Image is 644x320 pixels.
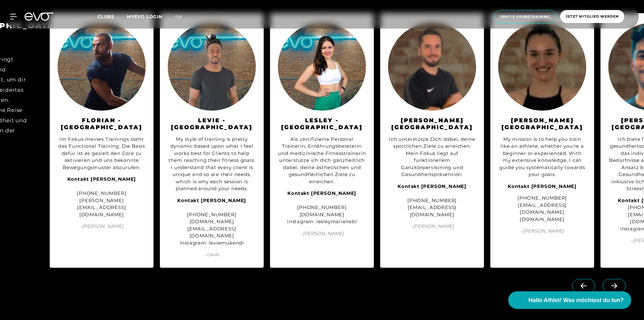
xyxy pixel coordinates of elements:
span: – [PERSON_NAME] [388,223,476,230]
img: Lesley Marie [278,23,366,111]
span: – Levie [168,251,256,258]
span: – [PERSON_NAME] [278,230,366,237]
img: Levie [168,23,256,111]
span: – [PERSON_NAME] [498,228,586,235]
div: [PHONE_NUMBER] [EMAIL_ADDRESS][DOMAIN_NAME] [DOMAIN_NAME] [498,195,586,223]
span: Clubs [98,14,114,19]
a: MYEVO LOGIN [127,14,162,19]
div: Als zertifizierte Personal Trainerin, Ernährungsberaterin und medizinische Fitnesstrainerin unter... [278,136,366,185]
h3: [PERSON_NAME][GEOGRAPHIC_DATA] [388,117,476,131]
a: en [175,13,189,20]
strong: Kontakt [PERSON_NAME] [288,190,357,196]
img: Andrea [498,23,586,111]
span: – [PERSON_NAME] [58,223,146,230]
span: en [175,14,182,19]
strong: Kontakt [PERSON_NAME] [178,197,246,203]
span: Jetzt Mitglied werden [566,14,619,19]
strong: Kontakt [PERSON_NAME] [67,176,136,182]
div: My mission is to help you train like an athlete, whether you're a beginner or experienced. With m... [498,136,586,178]
span: Hallo Athlet! Was möchtest du tun? [528,296,624,305]
a: Jetzt Mitglied werden [558,10,626,24]
a: Clubs [98,14,127,19]
strong: Kontakt [PERSON_NAME] [398,183,467,189]
div: [PHONE_NUMBER] [PERSON_NAME][EMAIL_ADDRESS][DOMAIN_NAME] [58,176,146,218]
img: Michael [388,23,476,111]
div: [PHONE_NUMBER] [EMAIL_ADDRESS][DOMAIN_NAME] [388,183,476,218]
h3: [PERSON_NAME][GEOGRAPHIC_DATA] [498,117,586,131]
img: Florian [58,23,146,111]
div: Im Fokus meines Trainings steht das Functional Training. Die Basis dafür ist es gezielt den Core ... [58,136,146,171]
h3: Lesley - [GEOGRAPHIC_DATA] [278,117,366,131]
div: [PHONE_NUMBER] [DOMAIN_NAME][EMAIL_ADDRESS][DOMAIN_NAME] Instagram: leviemukendi [168,197,256,247]
strong: Kontakt [PERSON_NAME] [508,183,577,189]
span: Gratis Probetraining [500,14,551,19]
div: Ich unterstütze Dich dabei, deine sportlichen Ziele zu erreichen. Mein Fokus liegt auf funktionel... [388,136,476,178]
div: [PHONE_NUMBER] [DOMAIN_NAME] Instagram: lesleymarieliebl [278,190,366,225]
div: My style of training is pretty dynamic based upon what I feel works best for Clients to help them... [168,136,256,192]
a: Gratis Probetraining [492,10,558,24]
h3: Levie - [GEOGRAPHIC_DATA] [168,117,256,131]
button: Hallo Athlet! Was möchtest du tun? [508,291,631,309]
h3: Florian - [GEOGRAPHIC_DATA] [58,117,146,131]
